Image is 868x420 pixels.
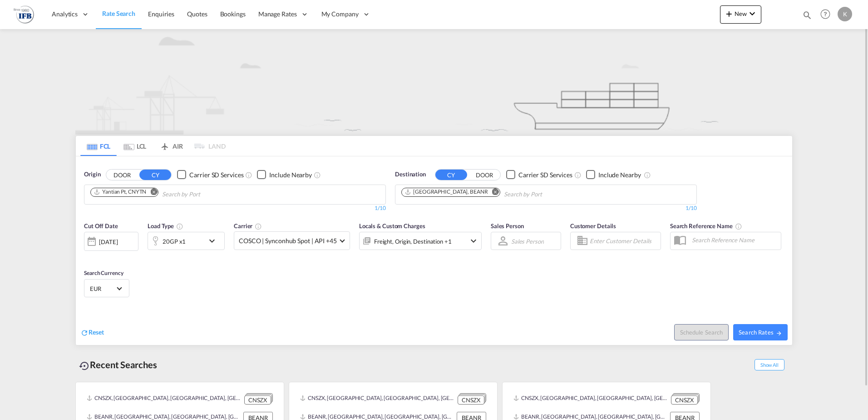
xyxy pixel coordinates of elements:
button: icon-plus 400-fgNewicon-chevron-down [720,5,761,24]
div: Press delete to remove this chip. [404,188,490,196]
span: New [724,10,758,17]
div: 1/10 [395,205,697,212]
md-select: Sales Person [510,235,545,248]
span: Carrier [234,222,262,230]
input: Search Reference Name [687,233,781,247]
div: Include Nearby [598,170,641,180]
div: CNSZX, Shenzhen, China, Greater China & Far East Asia, Asia Pacific [300,393,455,405]
span: Sales Person [491,222,524,230]
md-tab-item: LCL [117,136,153,156]
div: 20GP x1 [163,235,186,248]
div: CNSZX [458,395,484,405]
div: CNSZX, Shenzhen, China, Greater China & Far East Asia, Asia Pacific [87,393,242,405]
span: COSCO | Synconhub Spot | API +45 [239,236,337,245]
div: icon-magnify [802,10,812,24]
div: Recent Searches [75,355,161,375]
div: Carrier SD Services [189,170,243,180]
div: Yantian Pt, CNYTN [94,188,146,196]
div: Antwerp, BEANR [404,188,488,196]
span: Customer Details [570,222,616,230]
span: Rate Search [102,10,135,17]
md-datepicker: Select [84,250,91,262]
md-icon: icon-airplane [159,141,170,148]
div: [DATE] [99,238,118,246]
span: My Company [321,10,359,19]
md-icon: Unchecked: Search for CY (Container Yard) services for all selected carriers.Checked : Search for... [245,171,252,179]
div: Help [818,6,838,23]
button: DOOR [469,170,500,180]
input: Enter Customer Details [590,234,658,248]
md-icon: icon-plus 400-fg [724,8,735,19]
span: Reset [89,328,104,336]
md-icon: icon-chevron-down [207,235,222,246]
button: DOOR [106,170,138,180]
md-tab-item: FCL [80,136,117,156]
input: Chips input. [504,187,590,202]
md-checkbox: Checkbox No Ink [586,170,641,180]
span: Analytics [52,10,78,19]
button: CY [139,170,171,180]
md-icon: icon-chevron-down [747,8,758,19]
button: Search Ratesicon-arrow-right [733,324,788,340]
span: Locals & Custom Charges [359,222,425,230]
div: CNSZX [244,395,271,405]
div: CNSZX [671,395,698,405]
md-checkbox: Checkbox No Ink [257,170,312,180]
md-icon: Unchecked: Ignores neighbouring ports when fetching rates.Checked : Includes neighbouring ports w... [314,171,321,179]
md-icon: The selected Trucker/Carrierwill be displayed in the rate results If the rates are from another f... [255,223,262,230]
span: Help [818,6,833,22]
div: CNSZX, Shenzhen, China, Greater China & Far East Asia, Asia Pacific [513,393,669,405]
span: Origin [84,170,100,179]
div: Freight Origin Destination Factory Stuffing [374,235,452,248]
span: Quotes [187,10,207,18]
div: K [838,7,852,21]
md-icon: icon-refresh [80,329,89,337]
md-icon: Unchecked: Ignores neighbouring ports when fetching rates.Checked : Includes neighbouring ports w... [644,171,651,179]
md-chips-wrap: Chips container. Use arrow keys to select chips. [89,185,252,202]
md-icon: Unchecked: Search for CY (Container Yard) services for all selected carriers.Checked : Search for... [574,171,582,179]
span: Cut Off Date [84,222,118,230]
span: Search Rates [739,329,782,336]
md-icon: icon-information-outline [176,223,183,230]
div: Carrier SD Services [518,170,572,180]
div: 1/10 [84,205,386,212]
md-icon: Your search will be saved by the below given name [735,223,742,230]
span: Show All [755,359,784,370]
input: Chips input. [162,187,248,202]
div: Freight Origin Destination Factory Stuffingicon-chevron-down [359,232,482,250]
div: [DATE] [84,232,138,251]
span: EUR [90,285,115,293]
img: b4b53bb0256b11ee9ca18b7abc72fd7f.png [14,4,34,25]
button: Remove [486,188,500,197]
div: Include Nearby [269,170,312,180]
span: Bookings [220,10,246,18]
div: icon-refreshReset [80,328,104,338]
md-icon: icon-backup-restore [79,360,90,371]
md-select: Select Currency: € EUREuro [89,282,124,295]
div: Press delete to remove this chip. [94,188,148,196]
div: 20GP x1icon-chevron-down [148,232,225,250]
span: Search Currency [84,270,123,276]
md-checkbox: Checkbox No Ink [506,170,572,180]
button: CY [435,170,467,180]
img: new-FCL.png [75,29,793,135]
div: OriginDOOR CY Checkbox No InkUnchecked: Search for CY (Container Yard) services for all selected ... [76,156,792,345]
md-chips-wrap: Chips container. Use arrow keys to select chips. [400,185,594,202]
span: Manage Rates [258,10,297,19]
md-icon: icon-chevron-down [468,235,479,246]
span: Search Reference Name [670,222,742,230]
md-checkbox: Checkbox No Ink [177,170,243,180]
span: Enquiries [148,10,174,18]
span: Destination [395,170,426,179]
md-tab-item: AIR [153,136,189,156]
span: Load Type [148,222,183,230]
md-pagination-wrapper: Use the left and right arrow keys to navigate between tabs [80,136,226,156]
md-icon: icon-magnify [802,10,812,20]
md-icon: icon-arrow-right [776,330,782,336]
button: Remove [144,188,158,197]
button: Note: By default Schedule search will only considerorigin ports, destination ports and cut off da... [674,324,729,340]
